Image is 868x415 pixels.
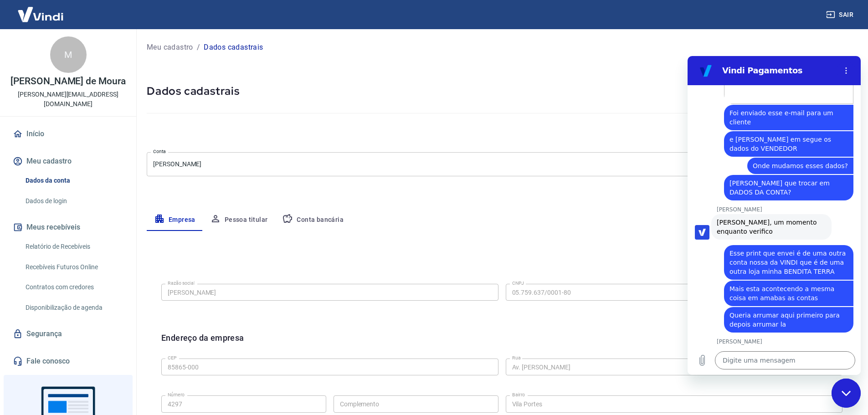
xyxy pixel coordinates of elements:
[147,84,857,98] h5: Dados cadastrais
[275,209,351,231] button: Conta bancária
[203,209,275,231] button: Pessoa titular
[11,324,125,344] a: Segurança
[161,332,244,355] h6: Endereço da empresa
[22,298,125,317] a: Disponibilização de agenda
[168,354,176,361] label: CEP
[832,379,861,408] iframe: Botão para abrir a janela de mensagens, conversa em andamento
[11,217,125,237] button: Meus recebíveis
[11,351,125,371] a: Fale conosco
[688,56,861,375] iframe: Janela de mensagens
[147,209,203,231] button: Empresa
[153,148,166,155] label: Conta
[22,171,125,190] a: Dados da conta
[7,90,129,109] p: [PERSON_NAME][EMAIL_ADDRESS][DOMAIN_NAME]
[512,280,524,287] label: CNPJ
[22,192,125,210] a: Dados de login
[10,77,126,86] p: [PERSON_NAME] de Moura
[512,354,521,361] label: Rua
[824,6,857,23] button: Sair
[22,278,125,297] a: Contratos com credores
[168,391,185,398] label: Número
[197,42,200,53] p: /
[22,237,125,256] a: Relatório de Recebíveis
[11,151,125,171] button: Meu cadastro
[50,36,87,73] div: M
[147,152,857,176] div: [PERSON_NAME]
[22,258,125,277] a: Recebíveis Futuros Online
[204,42,263,53] p: Dados cadastrais
[11,124,125,144] a: Início
[168,280,195,287] label: Razão social
[147,42,193,53] a: Meu cadastro
[512,391,525,398] label: Bairro
[11,0,70,28] img: Vindi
